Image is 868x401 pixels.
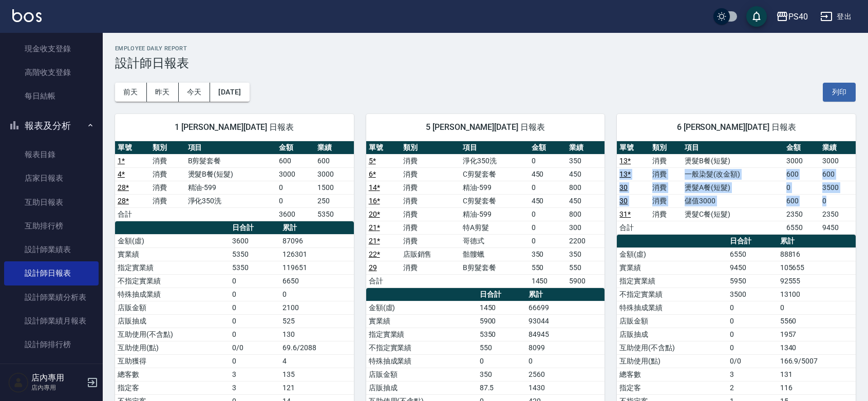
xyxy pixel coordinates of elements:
[820,194,856,207] td: 0
[315,181,353,194] td: 1500
[617,274,727,288] td: 指定實業績
[460,234,529,247] td: 哥德式
[115,234,230,247] td: 金額(虛)
[369,263,377,272] a: 29
[115,56,856,70] h3: 設計師日報表
[401,141,460,155] th: 類別
[778,261,856,274] td: 105655
[727,368,778,381] td: 3
[460,247,529,261] td: 骷髏蠟
[529,181,567,194] td: 0
[230,234,280,247] td: 3600
[115,247,230,261] td: 實業績
[280,234,353,247] td: 87096
[230,314,280,328] td: 0
[529,154,567,167] td: 0
[650,167,683,181] td: 消費
[629,122,843,132] span: 6 [PERSON_NAME][DATE] 日報表
[820,154,856,167] td: 3000
[619,197,628,205] a: 30
[115,141,150,155] th: 單號
[567,141,605,155] th: 業績
[230,341,280,354] td: 0/0
[280,368,353,381] td: 135
[617,221,650,234] td: 合計
[276,194,315,207] td: 0
[401,154,460,167] td: 消費
[778,301,856,314] td: 0
[366,301,477,314] td: 金額(虛)
[727,288,778,301] td: 3500
[366,141,401,155] th: 單號
[727,341,778,354] td: 0
[4,61,99,84] a: 高階收支登錄
[682,167,783,181] td: 一般染髮(改金額)
[4,37,99,61] a: 現金收支登錄
[401,221,460,234] td: 消費
[778,354,856,368] td: 166.9/5007
[276,154,315,167] td: 600
[230,274,280,288] td: 0
[529,234,567,247] td: 0
[617,341,727,354] td: 互助使用(不含點)
[784,221,820,234] td: 6550
[529,247,567,261] td: 350
[526,301,605,314] td: 66699
[4,333,99,356] a: 設計師排行榜
[230,288,280,301] td: 0
[115,83,147,102] button: 前天
[784,207,820,221] td: 2350
[526,368,605,381] td: 2560
[401,261,460,274] td: 消費
[567,207,605,221] td: 800
[230,328,280,341] td: 0
[727,314,778,328] td: 0
[460,221,529,234] td: 特A剪髮
[4,112,99,139] button: 報表及分析
[727,381,778,394] td: 2
[477,288,526,301] th: 日合計
[617,328,727,341] td: 店販抽成
[280,261,353,274] td: 119651
[820,167,856,181] td: 600
[477,354,526,368] td: 0
[567,274,605,288] td: 5900
[778,274,856,288] td: 92555
[460,261,529,274] td: B剪髮套餐
[115,261,230,274] td: 指定實業績
[567,194,605,207] td: 450
[366,368,477,381] td: 店販金額
[778,381,856,394] td: 116
[115,207,150,221] td: 合計
[4,214,99,238] a: 互助排行榜
[115,341,230,354] td: 互助使用(點)
[366,274,401,288] td: 合計
[650,154,683,167] td: 消費
[230,301,280,314] td: 0
[315,141,353,155] th: 業績
[150,194,185,207] td: 消費
[529,221,567,234] td: 0
[617,381,727,394] td: 指定客
[816,7,856,26] button: 登出
[477,381,526,394] td: 87.5
[529,141,567,155] th: 金額
[315,154,353,167] td: 600
[280,328,353,341] td: 130
[617,288,727,301] td: 不指定實業績
[115,314,230,328] td: 店販抽成
[115,381,230,394] td: 指定客
[127,122,342,132] span: 1 [PERSON_NAME][DATE] 日報表
[280,288,353,301] td: 0
[529,194,567,207] td: 450
[147,83,179,102] button: 昨天
[567,167,605,181] td: 450
[280,314,353,328] td: 525
[526,354,605,368] td: 0
[4,166,99,190] a: 店家日報表
[185,194,277,207] td: 淨化350洗
[567,247,605,261] td: 350
[460,181,529,194] td: 精油-599
[682,154,783,167] td: 燙髮B餐(短髮)
[477,301,526,314] td: 1450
